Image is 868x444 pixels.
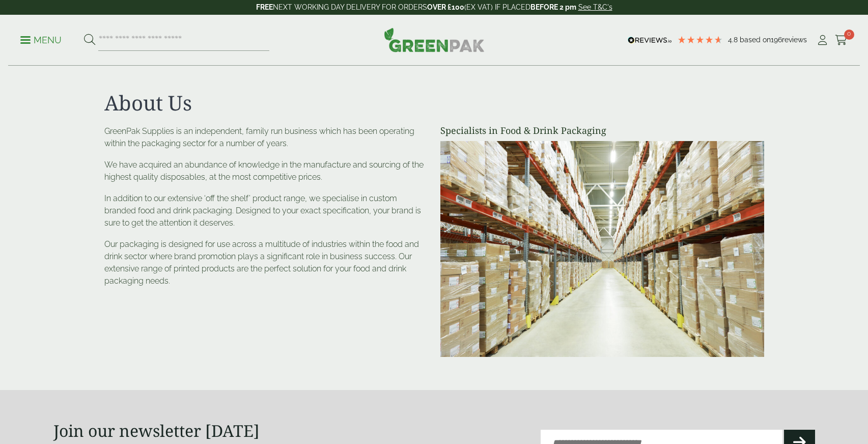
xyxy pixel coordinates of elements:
strong: OVER £100 [427,3,464,11]
div: 4.79 Stars [677,35,723,44]
span: 4.8 [728,36,740,44]
a: Menu [20,34,62,44]
a: 0 [835,33,848,48]
span: 196 [771,36,782,44]
strong: Join our newsletter [DATE] [53,420,260,441]
h4: Specialists in Food & Drink Packaging [440,125,764,136]
a: See T&C's [578,3,612,11]
h1: About Us [104,91,764,115]
strong: BEFORE 2 pm [530,3,576,11]
p: Our packaging is designed for use across a multitude of industries within the food and drink sect... [104,238,428,287]
span: Based on [740,36,771,44]
img: GreenPak Supplies [384,27,485,52]
img: REVIEWS.io [628,37,672,44]
strong: FREE [256,3,273,11]
p: Menu [20,34,62,46]
p: We have acquired an abundance of knowledge in the manufacture and sourcing of the highest quality... [104,159,428,183]
span: reviews [782,36,807,44]
i: My Account [816,35,829,45]
span: 0 [844,30,854,40]
i: Cart [835,35,848,45]
p: In addition to our extensive ‘off the shelf’ product range, we specialise in custom branded food ... [104,192,428,229]
p: GreenPak Supplies is an independent, family run business which has been operating within the pack... [104,125,428,150]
